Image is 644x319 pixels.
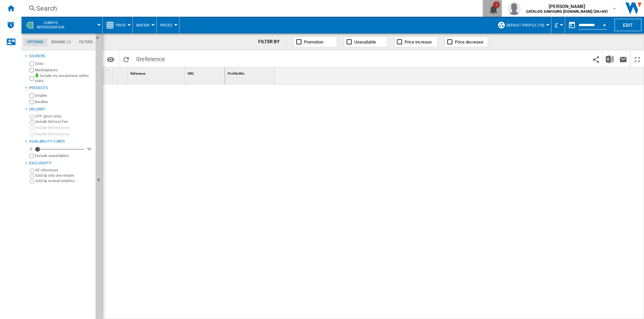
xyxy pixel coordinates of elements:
[116,23,126,27] span: Price
[354,39,376,45] span: Unavailable
[35,68,93,73] label: Marketplaces
[30,68,34,72] input: Marketplaces
[30,126,34,130] input: Include delivery price
[497,17,548,33] div: Default profile (10)
[258,38,287,45] div: FILTER BY
[35,73,93,84] label: Include my assortment within stats
[394,36,438,47] button: Price increase
[30,132,34,136] input: Display delivery price
[160,23,172,27] span: Prices
[37,17,71,33] button: CURRYSRefrigeration
[444,36,488,47] button: Price decrease
[47,38,75,46] md-tab-item: Brands (1)
[30,93,34,98] input: Singles
[30,100,34,104] input: Bundles
[507,2,521,15] img: profile.jpg
[614,19,641,31] button: Edit
[506,23,544,27] span: Default profile (10)
[455,39,483,45] span: Price decrease
[603,51,616,67] button: Download in Excel
[30,62,34,66] input: Sites
[29,85,93,91] div: Products
[35,119,93,124] label: Include Delivery Fee
[616,51,630,67] button: Send this report by email
[226,67,275,78] div: Sort None
[106,17,129,33] div: Price
[129,67,184,78] div: Sort None
[35,178,93,183] label: Sold by several retailers
[86,147,93,152] div: 90
[30,174,34,178] input: Sold by only one retailer
[116,17,129,33] button: Price
[187,72,194,75] span: SKU
[129,67,184,78] div: Reference Sort None
[36,4,465,13] div: Search
[136,23,150,27] span: Matrix
[35,132,93,137] label: Display delivery price
[555,22,558,29] span: £
[186,67,225,78] div: SKU Sort None
[493,1,500,8] div: 1
[35,99,93,104] label: Bundles
[28,147,34,152] div: 0
[7,21,15,29] img: alerts-logo.svg
[30,74,34,83] input: Include my assortment within stats
[104,53,117,65] button: Options
[228,72,245,75] span: Profile Min
[35,173,93,178] label: Sold by only one retailer
[30,115,34,119] input: OFF (price only)
[130,72,145,75] span: Reference
[526,3,608,10] span: [PERSON_NAME]
[555,17,561,33] button: £
[565,18,579,32] button: md-calendar
[35,114,93,119] label: OFF (price only)
[551,17,565,33] md-menu: Currency
[589,51,603,67] button: Share this bookmark with others
[29,139,93,144] div: Availability 5 Days
[133,51,168,65] span: 0
[35,61,93,66] label: Sites
[35,73,39,77] img: mysite-bg-18x18.png
[96,33,104,46] button: Hide
[35,146,84,153] md-slider: Availability
[37,21,64,29] span: CURRYS:Refrigeration
[29,161,93,166] div: Exclusivity
[136,17,153,33] button: Matrix
[160,17,176,33] button: Prices
[293,36,337,47] button: Promotion
[35,168,93,173] label: All references
[344,36,387,47] button: Unavailable
[598,18,610,30] button: Open calendar
[75,38,97,46] md-tab-item: Filters
[631,51,644,67] button: Maximize
[35,93,93,98] label: Singles
[186,67,225,78] div: Sort None
[606,55,614,63] img: excel-24x24.png
[405,39,432,45] span: Price increase
[30,169,34,173] input: All references
[35,153,93,158] label: Exclude unavailables
[29,54,93,59] div: Sources
[25,17,99,33] div: CURRYSRefrigeration
[30,154,34,158] input: Display delivery price
[526,9,608,14] b: CATALOG SAMSUNG [DOMAIN_NAME] (DA+AV)
[140,56,165,63] span: reference
[30,120,34,125] input: Include Delivery Fee
[35,125,93,130] label: Include delivery price
[119,51,133,67] button: Reload
[506,17,548,33] button: Default profile (10)
[226,67,275,78] div: Profile Min Sort None
[29,107,93,112] div: Delivery
[30,179,34,184] input: Sold by several retailers
[304,39,323,45] span: Promotion
[23,38,47,46] md-tab-item: Options
[114,67,127,78] div: Sort None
